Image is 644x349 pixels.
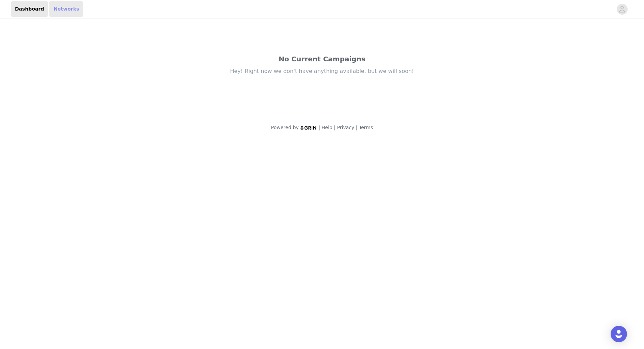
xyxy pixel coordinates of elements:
[179,54,465,64] div: No Current Campaigns
[337,125,355,130] a: Privacy
[11,1,48,17] a: Dashboard
[300,125,317,130] img: logo
[49,1,83,17] a: Networks
[179,67,465,75] div: Hey! Right now we don't have anything available, but we will soon!
[334,125,335,130] span: |
[619,4,625,15] div: avatar
[321,125,332,130] a: Help
[359,125,373,130] a: Terms
[271,125,299,130] span: Powered by
[356,125,358,130] span: |
[318,125,320,130] span: |
[611,326,627,342] div: Open Intercom Messenger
